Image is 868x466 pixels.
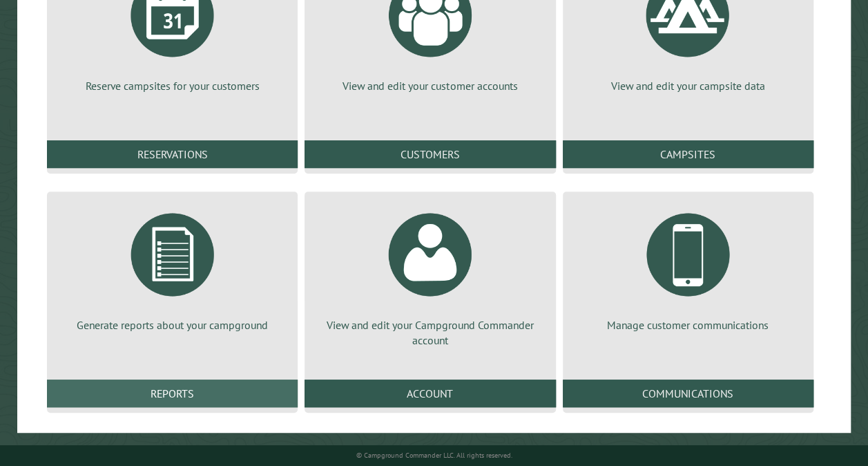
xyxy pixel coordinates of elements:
[64,78,281,93] p: Reserve campsites for your customers
[579,317,797,333] p: Manage customer communications
[321,203,539,348] a: View and edit your Campground Commander account
[356,451,512,460] small: © Campground Commander LLC. All rights reserved.
[579,78,797,93] p: View and edit your campsite data
[321,78,539,93] p: View and edit your customer accounts
[321,317,539,348] p: View and edit your Campground Commander account
[64,203,281,333] a: Generate reports about your campground
[305,380,555,407] a: Account
[563,380,813,407] a: Communications
[305,140,555,168] a: Customers
[64,317,281,333] p: Generate reports about your campground
[47,140,298,168] a: Reservations
[47,380,298,407] a: Reports
[579,203,797,333] a: Manage customer communications
[563,140,813,168] a: Campsites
